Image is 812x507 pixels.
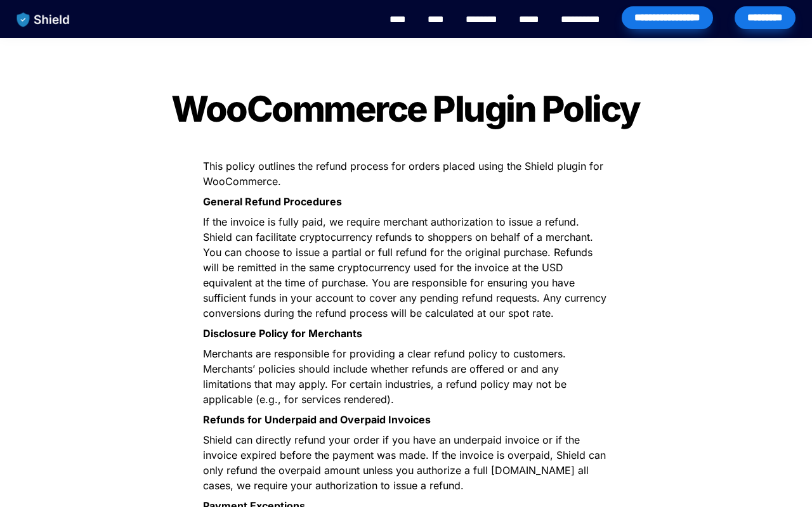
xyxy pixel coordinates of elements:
span: Merchants are responsible for providing a clear refund policy to customers. Merchants’ policies s... [203,347,570,406]
span: If the invoice is fully paid, we require merchant authorization to issue a refund. Shield can fac... [203,215,610,319]
strong: Disclosure Policy for Merchants [203,327,362,340]
span: WooCommerce Plugin Policy [171,87,640,131]
strong: Refunds for Underpaid and Overpaid Invoices [203,413,431,426]
span: Shield can directly refund your order if you have an underpaid invoice or if the invoice expired ... [203,433,609,492]
span: This policy outlines the refund process for orders placed using the Shield plugin for WooCommerce. [203,160,606,188]
img: website logo [11,6,76,33]
strong: General Refund Procedures [203,195,342,208]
